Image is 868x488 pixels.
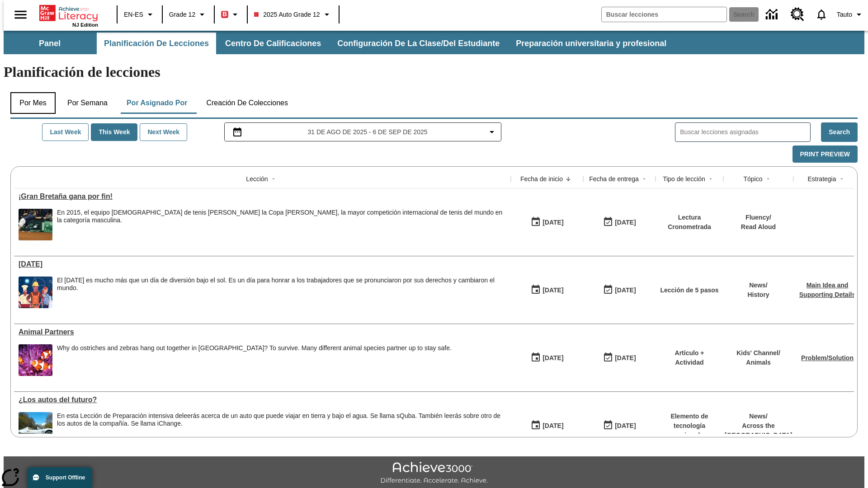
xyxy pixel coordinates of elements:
[509,33,674,54] button: Preparación universitaria y profesional
[741,213,776,222] p: Fluency /
[217,6,244,23] button: Boost El color de la clase es rojo. Cambiar el color de la clase.
[660,213,719,232] p: Lectura Cronometrada
[615,285,636,296] div: [DATE]
[57,412,506,427] div: En esta Lección de Preparación intensiva de
[57,412,500,427] testabrev: leerás acerca de un auto que puede viajar en tierra y bajo el agua. Se llama sQuba. También leerá...
[542,217,563,228] div: [DATE]
[19,277,52,308] img: A banner with a blue background shows an illustrated row of diverse men and women dressed in clot...
[27,467,92,488] button: Support Offline
[542,420,563,432] div: [DATE]
[140,123,187,141] button: Next Week
[486,127,497,137] svg: Collapse Date Range Filter
[10,92,56,114] button: Por mes
[165,6,211,23] button: Grado: Grade 12, Elige un grado
[228,127,498,137] button: Seleccione el intervalo de fechas opción del menú
[72,22,98,28] span: NJ Edition
[542,352,563,364] div: [DATE]
[747,290,769,300] p: History
[222,9,227,20] span: B
[747,281,769,290] p: News /
[19,260,506,268] a: Día del Trabajo, Lessons
[19,412,52,444] img: High-tech automobile treading water.
[57,209,506,224] div: En 2015, el equipo [DEMOGRAPHIC_DATA] de tenis [PERSON_NAME] la Copa [PERSON_NAME], la mayor comp...
[246,174,268,183] div: Lección
[39,4,98,22] a: Portada
[528,417,566,434] button: 07/01/25: Primer día en que estuvo disponible la lección
[600,214,639,231] button: 09/07/25: Último día en que podrá accederse la lección
[60,92,115,114] button: Por semana
[600,282,639,299] button: 06/30/26: Último día en que podrá accederse la lección
[330,33,507,54] button: Configuración de la clase/del estudiante
[821,122,858,142] button: Search
[602,7,726,22] input: search field
[120,6,159,23] button: Language: EN-ES, Selecciona un idioma
[19,192,506,201] div: ¡Gran Bretaña gana por fin!
[19,396,506,404] div: ¿Los autos del futuro?
[600,417,639,434] button: 08/01/26: Último día en que podrá accederse la lección
[542,285,563,296] div: [DATE]
[725,421,793,440] p: Across the [GEOGRAPHIC_DATA]
[799,282,855,298] a: Main Idea and Supporting Details
[760,2,785,27] a: Centro de información
[736,348,780,358] p: Kids' Channel /
[833,6,868,23] button: Perfil/Configuración
[615,217,636,228] div: [DATE]
[57,412,506,444] div: En esta Lección de Preparación intensiva de leerás acerca de un auto que puede viajar en tierra y...
[57,209,506,240] div: En 2015, el equipo británico de tenis ganó la Copa Davis, la mayor competición internacional de t...
[4,33,675,54] div: Subbarra de navegación
[19,344,52,376] img: Three clownfish swim around a purple anemone.
[520,174,563,183] div: Fecha de inicio
[19,192,506,201] a: ¡Gran Bretaña gana por fin!, Lessons
[615,352,636,364] div: [DATE]
[169,10,195,19] span: Grade 12
[7,1,34,28] button: Abrir el menú lateral
[528,349,566,366] button: 07/07/25: Primer día en que estuvo disponible la lección
[19,260,506,268] div: Día del Trabajo
[218,33,328,54] button: Centro de calificaciones
[736,358,780,367] p: Animals
[663,174,705,183] div: Tipo de lección
[19,396,506,404] a: ¿Los autos del futuro? , Lessons
[801,354,854,361] a: Problem/Solution
[119,92,195,114] button: Por asignado por
[600,349,639,366] button: 06/30/26: Último día en que podrá accederse la lección
[5,33,95,54] button: Panel
[528,214,566,231] button: 09/01/25: Primer día en que estuvo disponible la lección
[705,174,716,184] button: Sort
[254,10,320,19] span: 2025 Auto Grade 12
[615,420,636,432] div: [DATE]
[19,328,506,336] div: Animal Partners
[837,10,852,19] span: Tauto
[19,209,52,240] img: British tennis player Andy Murray, extending his whole body to reach a ball during a tennis match...
[97,33,216,54] button: Planificación de lecciones
[307,127,427,137] span: 31 de ago de 2025 - 6 de sep de 2025
[39,3,98,28] div: Portada
[91,123,137,141] button: This Week
[19,328,506,336] a: Animal Partners, Lessons
[4,31,864,54] div: Subbarra de navegación
[528,282,566,299] button: 07/23/25: Primer día en que estuvo disponible la lección
[589,174,639,183] div: Fecha de entrega
[810,3,833,26] a: Notificaciones
[57,277,506,292] div: El [DATE] es mucho más que un día de diversión bajo el sol. Es un día para honrar a los trabajado...
[660,348,719,367] p: Artículo + Actividad
[836,174,847,184] button: Sort
[4,64,864,80] h1: Planificación de lecciones
[743,174,762,183] div: Tópico
[57,344,452,376] div: Why do ostriches and zebras hang out together in Africa? To survive. Many different animal specie...
[46,474,85,481] span: Support Offline
[680,126,810,139] input: Buscar lecciones asignadas
[793,145,858,163] button: Print Preview
[639,174,650,184] button: Sort
[42,123,89,141] button: Last Week
[250,6,335,23] button: Class: 2025 Auto Grade 12, Selecciona una clase
[199,92,295,114] button: Creación de colecciones
[57,277,506,308] div: El Día del Trabajo es mucho más que un día de diversión bajo el sol. Es un día para honrar a los ...
[124,10,143,19] span: EN-ES
[807,174,836,183] div: Estrategia
[725,412,793,421] p: News /
[660,286,718,295] p: Lección de 5 pasos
